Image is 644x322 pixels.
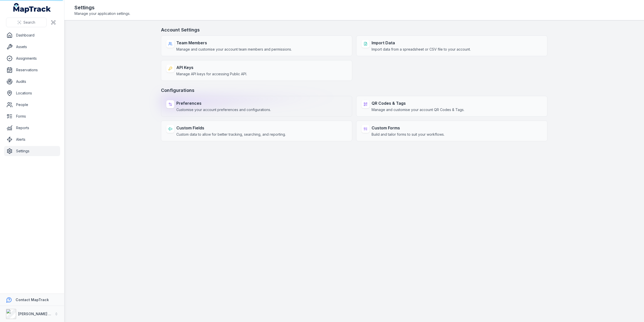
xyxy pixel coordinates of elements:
[372,40,471,46] strong: Import Data
[176,125,286,131] strong: Custom Fields
[176,132,286,137] span: Custom data to allow for better tracking, searching, and reporting.
[6,18,47,27] button: Search
[23,20,35,25] span: Search
[4,53,60,63] a: Assignments
[372,125,445,131] strong: Custom Forms
[176,100,271,106] strong: Preferences
[176,71,247,77] span: Manage API keys for accessing Public API.
[356,96,547,117] a: QR Codes & TagsManage and customise your account QR Codes & Tags.
[161,96,352,117] a: PreferencesCustomise your account preferences and configurations.
[4,146,60,156] a: Settings
[161,26,547,33] h3: Account Settings
[161,35,352,56] a: Team MembersManage and customise your account team members and permissions.
[4,30,60,40] a: Dashboard
[4,88,60,98] a: Locations
[161,87,547,94] h3: Configurations
[13,3,51,13] a: MapTrack
[4,123,60,133] a: Reports
[356,121,547,141] a: Custom FormsBuild and tailor forms to suit your workflows.
[372,100,464,106] strong: QR Codes & Tags
[16,298,49,302] strong: Contact MapTrack
[372,47,471,52] span: Import data from a spreadsheet or CSV file to your account.
[4,65,60,75] a: Reservations
[74,11,130,16] span: Manage your application settings.
[4,111,60,121] a: Forms
[4,42,60,52] a: Assets
[176,64,247,70] strong: API Keys
[176,47,292,52] span: Manage and customise your account team members and permissions.
[176,40,292,46] strong: Team Members
[4,134,60,145] a: Alerts
[18,312,53,316] strong: [PERSON_NAME] Air
[161,60,352,81] a: API KeysManage API keys for accessing Public API.
[161,121,352,141] a: Custom FieldsCustom data to allow for better tracking, searching, and reporting.
[176,107,271,112] span: Customise your account preferences and configurations.
[372,107,464,112] span: Manage and customise your account QR Codes & Tags.
[74,4,130,11] h2: Settings
[356,35,547,56] a: Import DataImport data from a spreadsheet or CSV file to your account.
[372,132,445,137] span: Build and tailor forms to suit your workflows.
[4,100,60,110] a: People
[4,77,60,87] a: Audits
